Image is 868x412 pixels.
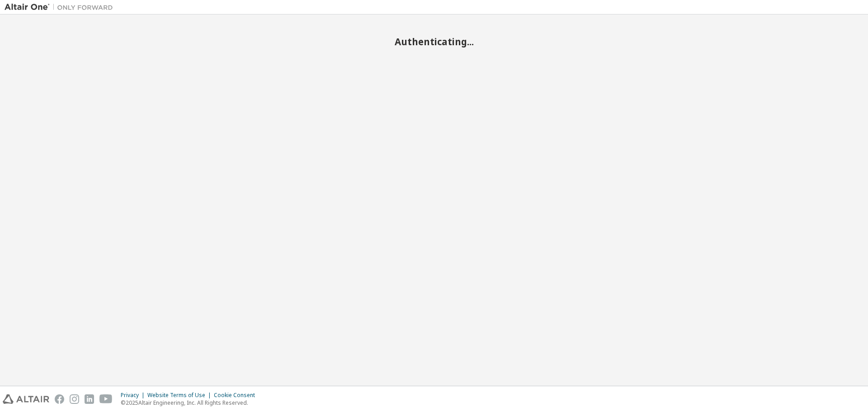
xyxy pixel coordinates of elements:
h2: Authenticating... [5,36,863,47]
img: Altair One [5,3,118,12]
div: Website Terms of Use [147,392,214,399]
img: facebook.svg [55,394,64,404]
div: Privacy [121,392,147,399]
img: youtube.svg [99,394,113,404]
p: © 2025 Altair Engineering, Inc. All Rights Reserved. [121,399,260,407]
div: Cookie Consent [214,392,260,399]
img: altair_logo.svg [3,394,49,404]
img: instagram.svg [70,394,79,404]
img: linkedin.svg [85,394,94,404]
